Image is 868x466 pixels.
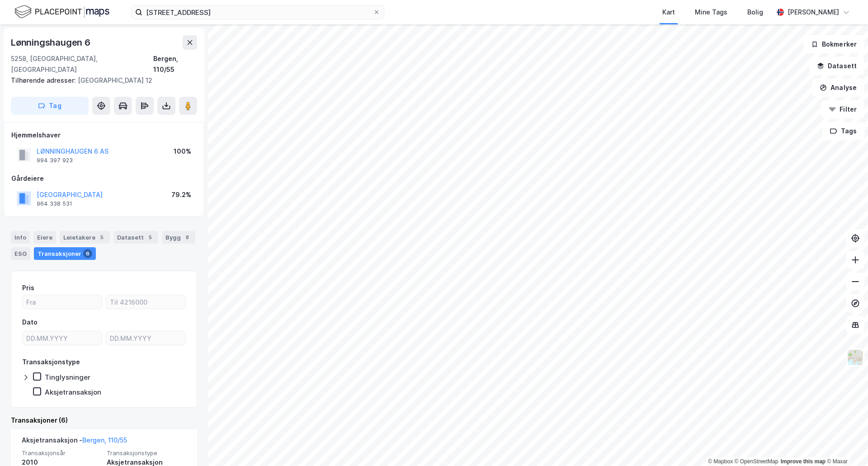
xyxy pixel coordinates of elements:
div: 5 [97,233,106,242]
div: Dato [22,317,38,328]
input: DD.MM.YYYY [106,331,185,345]
iframe: Chat Widget [823,423,868,466]
div: Bergen, 110/55 [153,53,197,75]
a: Bergen, 110/55 [82,436,127,444]
div: Hjemmelshaver [11,130,197,141]
div: Transaksjonstype [22,357,80,367]
div: Tinglysninger [45,373,90,381]
div: 8 [183,233,192,242]
div: 994 397 923 [37,157,73,164]
div: 100% [174,146,191,157]
div: Eiere [33,231,56,244]
div: Mine Tags [695,7,727,18]
input: Søk på adresse, matrikkel, gårdeiere, leietakere eller personer [142,5,373,19]
a: Mapbox [708,458,733,465]
div: Info [11,231,30,244]
img: logo.f888ab2527a4732fd821a326f86c7f29.svg [14,4,109,20]
button: Tags [822,122,864,140]
button: Analyse [812,79,864,97]
input: Til 4216000 [106,295,185,309]
span: Transaksjonstype [107,449,186,457]
div: Bolig [747,7,763,18]
div: [PERSON_NAME] [788,7,839,18]
button: Bokmerker [803,35,864,53]
div: Transaksjoner (6) [11,415,197,426]
input: DD.MM.YYYY [23,331,102,345]
div: 5258, [GEOGRAPHIC_DATA], [GEOGRAPHIC_DATA] [11,53,153,75]
div: Gårdeiere [11,173,197,184]
div: Kontrollprogram for chat [823,423,868,466]
span: Tilhørende adresser: [11,76,78,84]
button: Datasett [809,57,864,75]
div: Transaksjoner [34,247,96,260]
div: Bygg [162,231,195,244]
div: [GEOGRAPHIC_DATA] 12 [11,75,190,86]
div: Pris [22,282,34,293]
img: Z [847,349,864,366]
a: Improve this map [781,458,826,465]
div: 6 [83,249,92,258]
div: 964 338 531 [37,200,72,207]
input: Fra [23,295,102,309]
div: ESG [11,247,30,260]
div: Datasett [113,231,158,244]
a: OpenStreetMap [735,458,778,465]
div: Leietakere [60,231,110,244]
div: 5 [146,233,155,242]
button: Tag [11,97,89,115]
div: Lønningshaugen 6 [11,35,92,50]
button: Filter [821,100,864,118]
div: Aksjetransaksjon [45,388,101,396]
div: Aksjetransaksjon - [22,435,127,449]
div: Kart [662,7,675,18]
div: 79.2% [171,189,191,200]
span: Transaksjonsår [22,449,101,457]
